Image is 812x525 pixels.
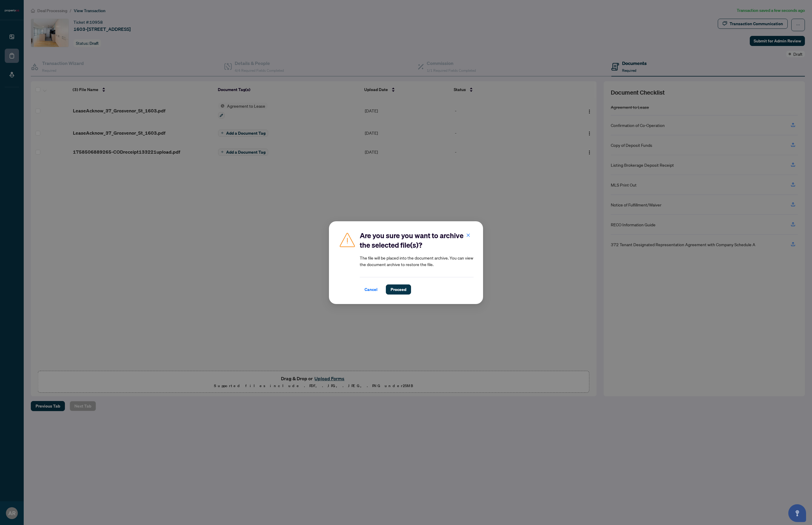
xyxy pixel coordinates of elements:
[360,254,474,268] article: The file will be placed into the document archive. You can view the document archive to restore t...
[338,231,356,249] img: Caution Icon
[466,233,470,237] span: close
[365,285,378,294] span: Cancel
[788,504,806,522] button: Open asap
[360,231,474,250] h2: Are you sure you want to archive the selected file(s)?
[386,284,411,295] button: Proceed
[391,285,406,294] span: Proceed
[360,284,382,295] button: Cancel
